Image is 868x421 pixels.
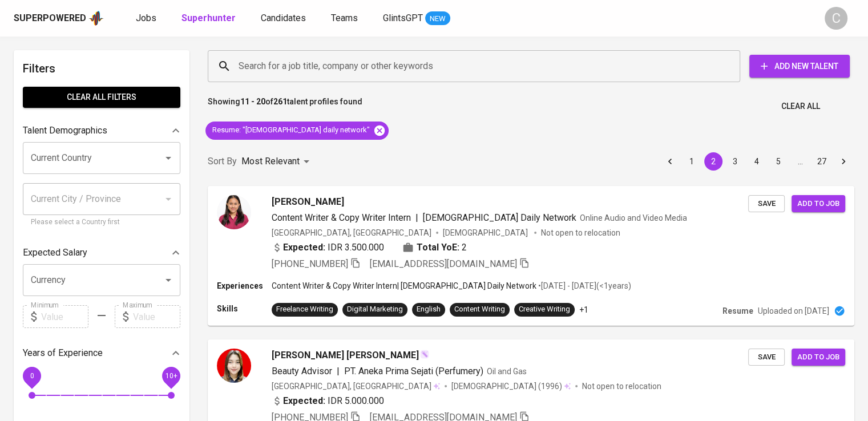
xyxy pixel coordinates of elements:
[417,304,441,315] div: English
[160,272,176,288] button: Open
[758,305,829,317] p: Uploaded on [DATE]
[165,372,177,380] span: 10+
[748,349,785,366] button: Save
[748,195,785,213] button: Save
[370,258,517,269] span: [EMAIL_ADDRESS][DOMAIN_NAME]
[14,12,86,25] div: Superpowered
[443,227,530,238] span: [DEMOGRAPHIC_DATA]
[749,55,850,78] button: Add New Talent
[383,11,450,26] a: GlintsGPT NEW
[420,350,429,359] img: magic_wand.svg
[23,241,180,264] div: Expected Salary
[23,124,107,137] p: Talent Demographics
[462,241,467,254] span: 2
[261,11,308,26] a: Candidates
[726,152,744,171] button: Go to page 3
[659,152,854,171] nav: pagination navigation
[791,156,809,167] div: …
[23,246,87,260] p: Expected Salary
[825,7,847,30] div: C
[205,122,389,140] div: Resume: "[DEMOGRAPHIC_DATA] daily network"
[541,227,620,238] p: Not open to relocation
[769,152,788,171] button: Go to page 5
[30,372,34,380] span: 0
[423,212,576,223] span: [DEMOGRAPHIC_DATA] Daily Network
[23,342,180,365] div: Years of Experience
[23,346,103,360] p: Years of Experience
[754,351,779,364] span: Save
[181,13,236,23] b: Superhunter
[272,195,344,209] span: [PERSON_NAME]
[754,197,779,211] span: Save
[31,217,172,228] p: Please select a Country first
[797,351,839,364] span: Add to job
[781,99,820,114] span: Clear All
[217,349,251,383] img: 1fcbfad438022876814b1dc5cc98c389.jpg
[758,59,841,74] span: Add New Talent
[181,11,238,26] a: Superhunter
[261,13,306,23] span: Candidates
[580,213,687,222] span: Online Audio and Video Media
[205,125,377,136] span: Resume : "[DEMOGRAPHIC_DATA] daily network"
[23,87,180,108] button: Clear All filters
[240,97,265,106] b: 11 - 20
[241,155,300,168] p: Most Relevant
[272,241,384,254] div: IDR 3.500.000
[792,195,845,213] button: Add to job
[272,227,431,238] div: [GEOGRAPHIC_DATA], [GEOGRAPHIC_DATA]
[217,195,251,229] img: 0cc1e2adea950012ad43d7c225d18088.jpg
[834,152,853,171] button: Go to next page
[425,13,450,25] span: NEW
[276,304,333,315] div: Freelance Writing
[273,97,287,106] b: 261
[337,365,340,378] span: |
[272,258,348,269] span: [PHONE_NUMBER]
[415,211,418,225] span: |
[32,90,171,104] span: Clear All filters
[14,10,104,27] a: Superpoweredapp logo
[272,366,332,377] span: Beauty Advisor
[283,241,325,254] b: Expected:
[272,349,419,362] span: [PERSON_NAME] [PERSON_NAME]
[451,380,538,392] span: [DEMOGRAPHIC_DATA]
[661,152,679,171] button: Go to previous page
[777,96,825,117] button: Clear All
[133,305,180,328] input: Value
[272,380,440,392] div: [GEOGRAPHIC_DATA], [GEOGRAPHIC_DATA]
[272,394,384,408] div: IDR 5.000.000
[217,280,272,292] p: Experiences
[487,367,527,376] span: Oil and Gas
[217,303,272,314] p: Skills
[208,96,362,117] p: Showing of talent profiles found
[792,349,845,366] button: Add to job
[160,150,176,166] button: Open
[383,13,423,23] span: GlintsGPT
[417,241,459,254] b: Total YoE:
[704,152,722,171] button: page 2
[536,280,631,292] p: • [DATE] - [DATE] ( <1 years )
[347,304,403,315] div: Digital Marketing
[722,305,753,317] p: Resume
[683,152,701,171] button: Go to page 1
[331,13,358,23] span: Teams
[748,152,766,171] button: Go to page 4
[454,304,505,315] div: Content Writing
[344,366,483,377] span: PT. Aneka Prima Sejati (Perfumery)
[136,13,156,23] span: Jobs
[331,11,360,26] a: Teams
[136,11,159,26] a: Jobs
[451,380,571,392] div: (1996)
[797,197,839,211] span: Add to job
[23,59,180,78] h6: Filters
[208,186,854,326] a: [PERSON_NAME]Content Writer & Copy Writer Intern|[DEMOGRAPHIC_DATA] Daily NetworkOnline Audio and...
[272,212,411,223] span: Content Writer & Copy Writer Intern
[88,10,104,27] img: app logo
[519,304,570,315] div: Creative Writing
[23,119,180,142] div: Talent Demographics
[272,280,536,292] p: Content Writer & Copy Writer Intern | [DEMOGRAPHIC_DATA] Daily Network
[208,155,237,168] p: Sort By
[579,304,588,315] p: +1
[241,151,313,172] div: Most Relevant
[41,305,88,328] input: Value
[813,152,831,171] button: Go to page 27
